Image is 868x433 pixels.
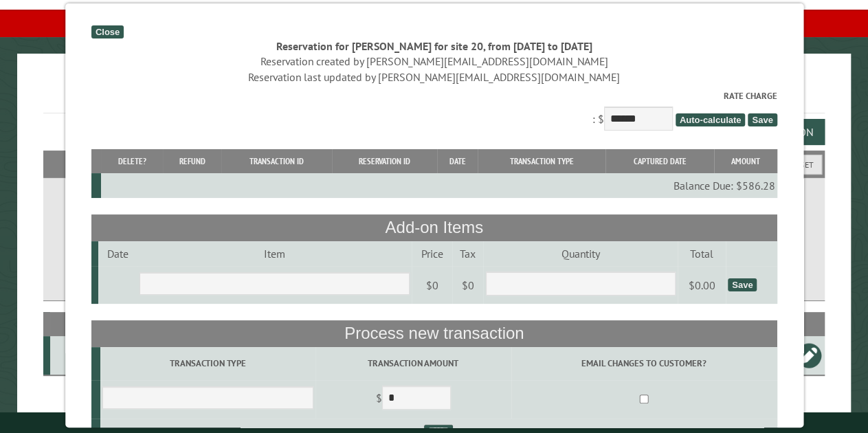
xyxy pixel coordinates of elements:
th: Refund [163,149,221,173]
h1: Reservations [43,76,825,113]
th: Amount [713,149,777,173]
td: Tax [452,241,483,266]
div: : $ [91,89,777,134]
td: Price [412,241,452,266]
th: Delete? [101,149,163,173]
td: Date [98,241,137,266]
label: Transaction Type [102,357,313,370]
div: Reservation for [PERSON_NAME] for site 20, from [DATE] to [DATE] [91,38,777,54]
th: Add-on Items [91,214,777,241]
td: $0.00 [678,266,726,304]
th: Date [437,149,478,173]
td: $0 [452,266,483,304]
div: Reservation created by [PERSON_NAME][EMAIL_ADDRESS][DOMAIN_NAME] [91,54,777,69]
th: Process new transaction [91,320,777,346]
th: Captured Date [605,149,713,173]
th: Reservation ID [331,149,436,173]
label: Transaction Amount [318,357,509,370]
td: Total [678,241,726,266]
td: Item [137,241,412,266]
th: Site [50,312,96,336]
td: $ [315,380,511,419]
span: Auto-calculate [675,113,745,126]
div: Reservation last updated by [PERSON_NAME][EMAIL_ADDRESS][DOMAIN_NAME] [91,69,777,85]
th: Transaction Type [477,149,605,173]
div: 20 [56,348,93,362]
span: Save [748,113,777,126]
div: Save [728,278,757,291]
h2: Filters [43,151,825,177]
label: Rate Charge [91,89,777,102]
div: Close [91,25,124,38]
th: Transaction ID [221,149,332,173]
label: Email changes to customer? [513,357,775,370]
td: Balance Due: $586.28 [101,173,777,198]
td: Quantity [483,241,678,266]
td: $0 [412,266,452,304]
